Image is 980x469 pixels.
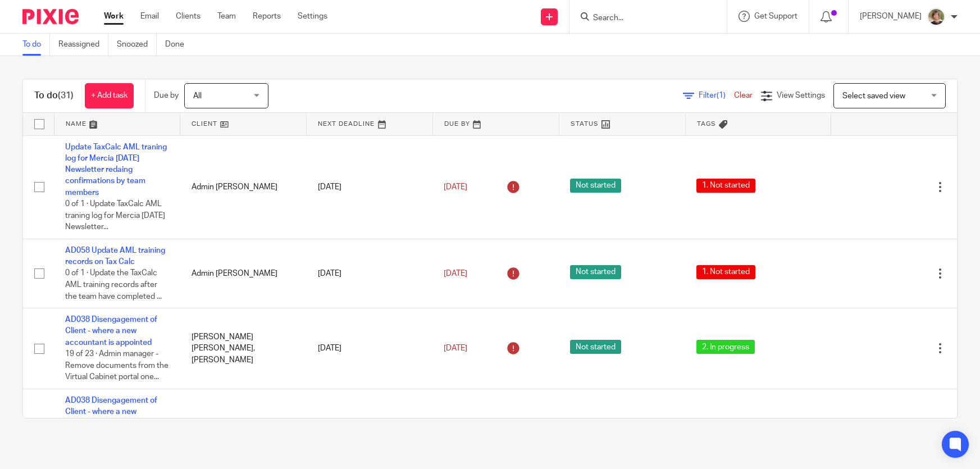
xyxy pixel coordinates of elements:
a: Snoozed [117,34,157,56]
a: Work [104,11,124,22]
a: Clear [734,92,753,99]
span: (31) [58,91,74,100]
a: Reassigned [58,34,108,56]
td: [DATE] [307,135,433,239]
td: Admin [PERSON_NAME] [180,135,307,239]
h1: To do [34,90,74,102]
img: High%20Res%20Andrew%20Price%20Accountants_Poppy%20Jakes%20photography-1142.jpg [927,8,945,26]
td: [DATE] [307,239,433,308]
span: Not started [570,340,621,354]
span: 1. Not started [696,179,755,193]
span: 2. In progress [696,340,755,354]
span: [DATE] [444,183,467,191]
span: Tags [697,121,716,127]
a: Update TaxCalc AML traning log for Mercia [DATE] Newsletter redaing confirmations by team members [65,143,167,197]
a: Settings [298,11,327,22]
a: Clients [176,11,200,22]
a: AD058 Update AML training records on Tax Calc [65,247,165,266]
p: Due by [154,90,179,101]
a: To do [22,34,50,56]
a: AD038 Disengagement of Client - where a new accountant is appointed [65,316,157,347]
input: Search [592,13,693,24]
span: View Settings [777,92,825,99]
span: Filter [699,92,734,99]
span: (1) [717,92,726,99]
span: [DATE] [444,270,467,277]
span: Not started [570,179,621,193]
span: Get Support [754,12,797,20]
span: 0 of 1 · Update TaxCalc AML traning log for Mercia [DATE] Newsletter... [65,200,165,231]
td: [DATE] [307,308,433,389]
span: [DATE] [444,344,467,352]
span: 1. Not started [696,265,755,279]
a: AD038 Disengagement of Client - where a new accountant is appointed [65,397,157,427]
span: 0 of 1 · Update the TaxCalc AML training records after the team have completed ... [65,270,162,300]
img: Pixie [22,9,79,24]
span: All [193,92,202,100]
p: [PERSON_NAME] [860,11,922,22]
a: Done [165,34,193,56]
td: [PERSON_NAME] [PERSON_NAME], [PERSON_NAME] [180,308,307,389]
a: + Add task [85,83,134,108]
span: 19 of 23 · Admin manager - Remove documents from the Virtual Cabinet portal one... [65,350,168,381]
td: Admin [PERSON_NAME] [180,239,307,308]
a: Team [217,11,236,22]
span: Not started [570,265,621,279]
a: Email [140,11,159,22]
a: Reports [253,11,281,22]
span: Select saved view [842,92,905,100]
